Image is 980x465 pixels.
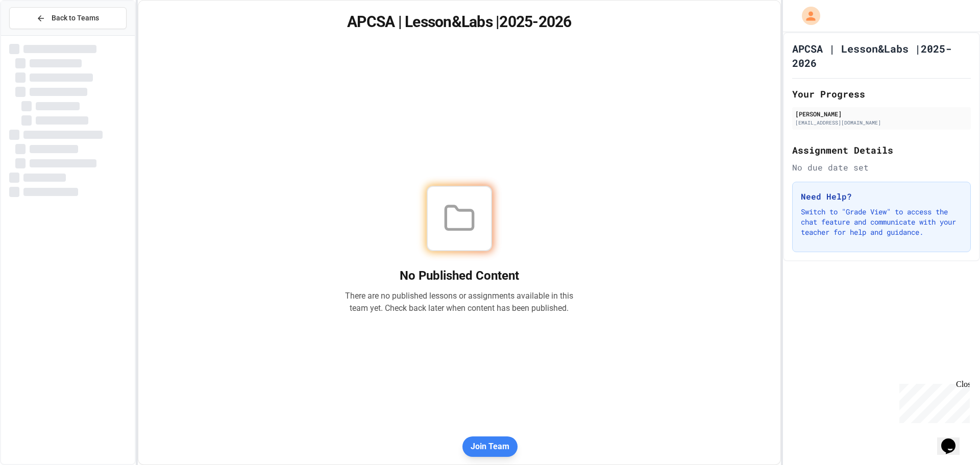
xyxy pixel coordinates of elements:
[462,436,518,457] button: Join Team
[792,161,971,174] div: No due date set
[795,119,968,127] div: [EMAIL_ADDRESS][DOMAIN_NAME]
[52,13,99,23] span: Back to Teams
[792,41,971,70] h1: APCSA | Lesson&Labs |2025-2026
[801,190,962,203] h3: Need Help?
[937,424,970,455] iframe: chat widget
[4,4,70,65] div: Chat with us now!Close
[345,267,574,284] h2: No Published Content
[792,87,971,101] h2: Your Progress
[801,207,962,237] p: Switch to "Grade View" to access the chat feature and communicate with your teacher for help and ...
[791,4,823,28] div: My Account
[792,143,971,157] h2: Assignment Details
[9,7,127,29] button: Back to Teams
[345,290,574,314] p: There are no published lessons or assignments available in this team yet. Check back later when c...
[895,380,970,423] iframe: chat widget
[151,13,768,31] h1: APCSA | Lesson&Labs |2025-2026
[795,109,968,118] div: [PERSON_NAME]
